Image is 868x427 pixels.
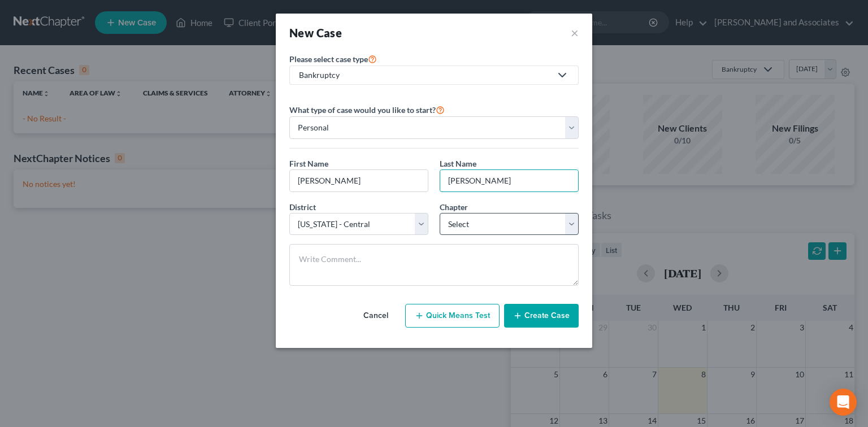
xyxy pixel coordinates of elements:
[440,159,476,168] span: Last Name
[351,304,401,327] button: Cancel
[440,170,578,191] input: Enter Last Name
[290,170,428,191] input: Enter First Name
[830,389,857,416] div: Open Intercom Messenger
[571,25,579,41] button: ×
[289,103,445,116] label: What type of case would you like to start?
[299,69,551,81] div: Bankruptcy
[504,304,579,328] button: Create Case
[440,202,468,212] span: Chapter
[289,159,328,168] span: First Name
[405,304,500,328] button: Quick Means Test
[289,54,368,64] span: Please select case type
[289,26,342,40] strong: New Case
[289,202,316,212] span: District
